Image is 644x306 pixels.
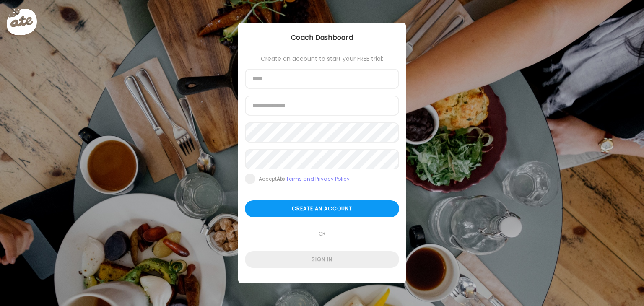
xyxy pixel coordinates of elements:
div: Accept [259,176,350,182]
span: or [315,226,329,242]
a: Terms and Privacy Policy [286,175,350,182]
div: Create an account [245,200,399,217]
b: Ate [277,175,285,182]
div: Sign in [245,251,399,268]
div: Create an account to start your FREE trial: [245,55,399,62]
div: Coach Dashboard [238,33,406,43]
